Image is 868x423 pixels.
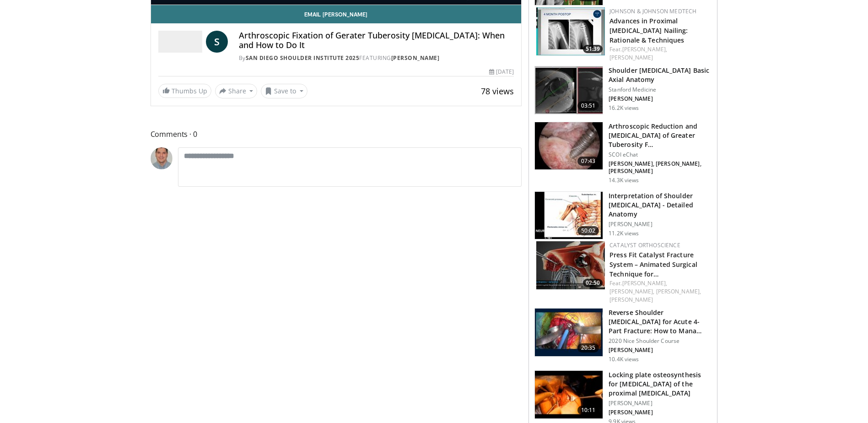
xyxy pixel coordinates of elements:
a: Advances in Proximal [MEDICAL_DATA] Nailing: Rationale & Techniques [609,16,688,44]
img: San Diego Shoulder Institute 2025 [158,31,202,53]
a: Email [PERSON_NAME] [151,5,522,23]
span: 07:43 [577,157,599,166]
h4: Arthroscopic Fixation of Gerater Tuberosity [MEDICAL_DATA]: When and How to Do It [239,31,514,50]
button: Share [215,84,258,98]
p: 11.2K views [609,230,639,237]
a: Thumbs Up [158,84,211,98]
a: 03:51 Shoulder [MEDICAL_DATA] Basic Axial Anatomy Stanford Medicine [PERSON_NAME] 16.2K views [534,66,712,114]
p: Stanford Medicine [609,86,712,93]
p: 16.2K views [609,104,639,112]
span: 20:35 [577,343,599,352]
div: Feat. [609,279,710,304]
div: [DATE] [489,68,514,76]
img: Avatar [151,147,173,169]
a: [PERSON_NAME] [609,54,653,61]
button: Save to [261,84,307,98]
div: By FEATURING [239,54,514,62]
img: 5610f67a-4425-403b-971f-ae30007e1eaa.png.150x105_q85_crop-smart_upscale.jpg [536,241,605,289]
a: S [206,31,228,53]
a: [PERSON_NAME] [391,54,440,62]
img: f8d82461-5c21-4a4d-87d1-b294ddf5c0d1.150x105_q85_crop-smart_upscale.jpg [535,371,603,418]
span: 50:02 [577,226,599,235]
span: 03:51 [577,101,599,110]
p: 2020 Nice Shoulder Course [609,337,712,345]
a: 51:39 [536,7,605,55]
p: [PERSON_NAME] [609,95,712,103]
a: Catalyst OrthoScience [609,241,680,249]
img: b344877d-e8e2-41e4-9927-e77118ec7d9d.150x105_q85_crop-smart_upscale.jpg [535,192,603,239]
p: [PERSON_NAME] [609,409,712,416]
img: 51c79e9b-08d2-4aa9-9189-000d819e3bdb.150x105_q85_crop-smart_upscale.jpg [536,7,605,55]
p: [PERSON_NAME], [PERSON_NAME], [PERSON_NAME] [609,160,712,175]
a: [PERSON_NAME], [622,45,667,53]
p: [PERSON_NAME] [609,347,712,354]
span: 51:39 [583,45,603,53]
a: 02:50 [536,241,605,289]
span: 78 views [481,86,514,97]
a: 50:02 Interpretation of Shoulder [MEDICAL_DATA] - Detailed Anatomy [PERSON_NAME] 11.2K views [534,191,712,240]
a: Press Fit Catalyst Fracture System – Animated Surgical Technique for… [609,250,697,278]
p: [PERSON_NAME] [609,221,712,228]
a: Johnson & Johnson MedTech [609,7,696,15]
img: 274878_0001_1.png.150x105_q85_crop-smart_upscale.jpg [535,122,603,170]
h3: Interpretation of Shoulder [MEDICAL_DATA] - Detailed Anatomy [609,191,712,219]
h3: Reverse Shoulder [MEDICAL_DATA] for Acute 4-Part Fracture: How to Mana… [609,308,712,336]
a: [PERSON_NAME], [656,287,701,295]
p: [PERSON_NAME] [609,400,712,407]
h3: Arthroscopic Reduction and [MEDICAL_DATA] of Greater Tuberosity F… [609,122,712,149]
a: San Diego Shoulder Institute 2025 [246,54,360,62]
img: 843da3bf-65ba-4ef1-b378-e6073ff3724a.150x105_q85_crop-smart_upscale.jpg [535,66,603,114]
span: 02:50 [583,279,603,287]
span: 10:11 [577,406,599,415]
p: 14.3K views [609,177,639,184]
a: [PERSON_NAME], [609,287,654,295]
h3: Shoulder [MEDICAL_DATA] Basic Axial Anatomy [609,66,712,84]
a: [PERSON_NAME], [622,279,667,287]
a: 20:35 Reverse Shoulder [MEDICAL_DATA] for Acute 4-Part Fracture: How to Mana… 2020 Nice Shoulder ... [534,308,712,363]
p: 10.4K views [609,356,639,363]
p: SCOI eChat [609,151,712,158]
a: 07:43 Arthroscopic Reduction and [MEDICAL_DATA] of Greater Tuberosity F… SCOI eChat [PERSON_NAME]... [534,122,712,184]
a: [PERSON_NAME] [609,296,653,304]
h3: Locking plate osteosynthesis for [MEDICAL_DATA] of the proximal [MEDICAL_DATA] [609,370,712,398]
img: f986402b-3e48-401f-842a-2c1fdc6edc35.150x105_q85_crop-smart_upscale.jpg [535,309,603,356]
div: Feat. [609,45,710,62]
span: Comments 0 [151,128,522,140]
